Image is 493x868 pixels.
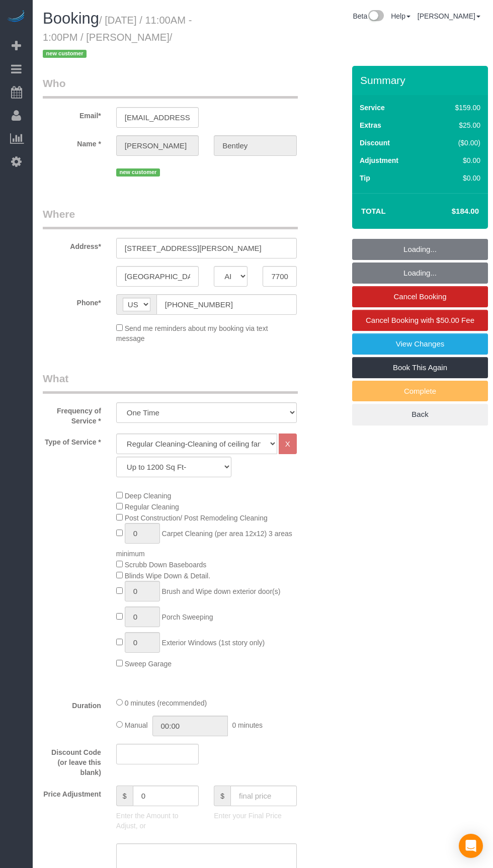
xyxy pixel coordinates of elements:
[162,587,281,595] span: Brush and Wipe down exterior door(s)
[116,107,199,128] input: Email*
[360,173,370,183] label: Tip
[422,207,479,216] h4: $184.00
[35,697,109,711] label: Duration
[35,107,109,121] label: Email*
[361,207,386,215] strong: Total
[43,50,87,58] span: new customer
[352,310,488,331] a: Cancel Booking with $50.00 Fee
[43,10,99,27] span: Booking
[35,744,109,777] label: Discount Code (or leave this blank)
[214,786,230,806] span: $
[230,786,297,806] input: final price
[360,155,398,165] label: Adjustment
[352,333,488,355] a: View Changes
[116,168,160,177] span: new customer
[116,786,133,806] span: $
[162,639,265,647] span: Exterior Windows (1st story only)
[360,138,390,148] label: Discount
[459,834,483,858] div: Open Intercom Messenger
[116,811,199,831] p: Enter the Amount to Adjust, or
[125,699,207,707] span: 0 minutes (recommended)
[263,266,296,287] input: Zip Code*
[352,286,488,307] a: Cancel Booking
[35,294,109,308] label: Phone*
[360,103,385,113] label: Service
[43,76,298,99] legend: Who
[125,660,172,668] span: Sweep Garage
[353,12,384,20] a: Beta
[156,294,297,315] input: Phone*
[360,120,381,130] label: Extras
[352,357,488,378] a: Book This Again
[125,514,268,522] span: Post Construction/ Post Remodeling Cleaning
[391,12,410,20] a: Help
[434,138,480,148] div: ($0.00)
[35,786,109,799] label: Price Adjustment
[43,371,298,394] legend: What
[125,561,207,569] span: Scrubb Down Baseboards
[214,135,296,156] input: Last Name*
[418,12,480,20] a: [PERSON_NAME]
[43,207,298,229] legend: Where
[35,433,109,447] label: Type of Service *
[367,10,384,23] img: New interface
[232,721,263,729] span: 0 minutes
[434,120,480,130] div: $25.00
[125,503,179,511] span: Regular Cleaning
[434,155,480,165] div: $0.00
[125,721,148,729] span: Manual
[35,238,109,251] label: Address*
[360,74,483,86] h3: Summary
[35,402,109,426] label: Frequency of Service *
[434,173,480,183] div: $0.00
[434,103,480,113] div: $159.00
[162,613,213,621] span: Porch Sweeping
[6,10,26,24] img: Automaid Logo
[116,530,292,558] span: Carpet Cleaning (per area 12x12) 3 areas minimum
[43,15,192,60] small: / [DATE] / 11:00AM - 1:00PM / [PERSON_NAME]
[366,316,474,324] span: Cancel Booking with $50.00 Fee
[116,135,199,156] input: First Name*
[116,266,199,287] input: City*
[214,811,296,821] p: Enter your Final Price
[125,572,210,580] span: Blinds Wipe Down & Detail.
[352,404,488,425] a: Back
[116,324,268,342] span: Send me reminders about my booking via text message
[35,135,109,149] label: Name *
[125,492,172,500] span: Deep Cleaning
